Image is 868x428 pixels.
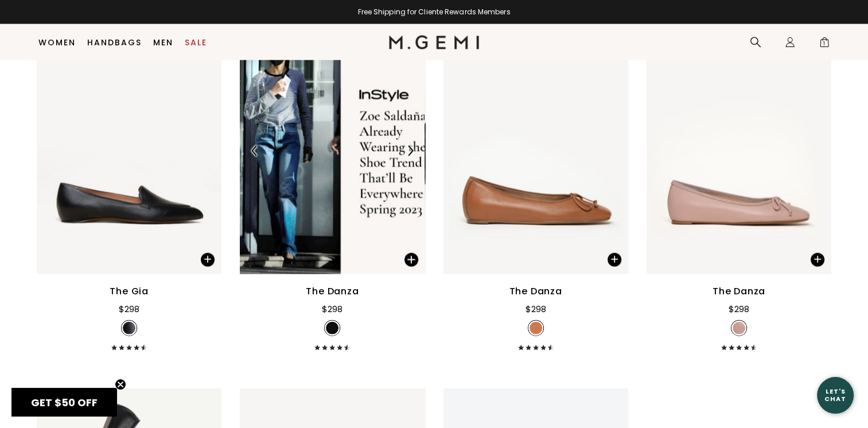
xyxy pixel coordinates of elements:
[322,302,342,316] div: $298
[819,39,830,50] span: 1
[326,322,338,334] img: v_11364_SWATCH_50x.jpg
[729,302,749,316] div: $298
[240,28,425,356] a: Previous ArrowNext ArrowThe Danza$298
[733,322,745,334] img: v_12683_SWATCH_50x.jpg
[389,36,479,49] img: M.Gemi
[38,38,76,47] a: Women
[37,28,221,356] a: The GiaThe GiaThe Gia$298
[405,146,415,156] img: Next Arrow
[31,395,98,410] span: GET $50 OFF
[647,28,831,356] a: The DanzaThe DanzaThe Danza$298
[11,388,117,417] div: GET $50 OFFClose teaser
[817,388,854,402] div: Let's Chat
[306,285,359,298] div: The Danza
[526,302,546,316] div: $298
[185,38,207,47] a: Sale
[119,302,139,316] div: $298
[713,285,765,298] div: The Danza
[250,146,260,156] img: Previous Arrow
[443,28,628,356] a: The DanzaThe DanzaThe Danza$298
[115,379,126,390] button: Close teaser
[87,38,142,47] a: Handbags
[123,322,135,334] img: v_11763_swatch_50x.jpg
[110,285,149,298] div: The Gia
[153,38,173,47] a: Men
[509,285,562,298] div: The Danza
[530,322,542,334] img: v_11357_SWATCH_50x.jpg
